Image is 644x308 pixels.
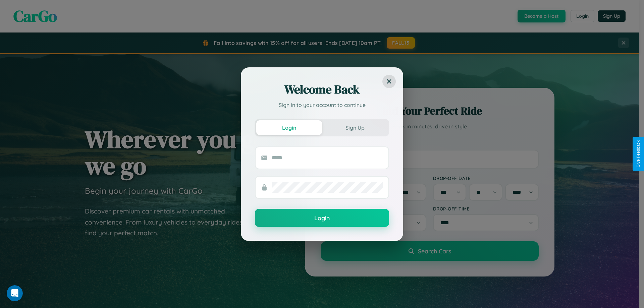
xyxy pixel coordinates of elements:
[255,101,389,109] p: Sign in to your account to continue
[636,140,641,168] div: Give Feedback
[7,285,23,301] iframe: Intercom live chat
[255,209,389,227] button: Login
[256,120,322,135] button: Login
[322,120,388,135] button: Sign Up
[255,81,389,98] h2: Welcome Back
